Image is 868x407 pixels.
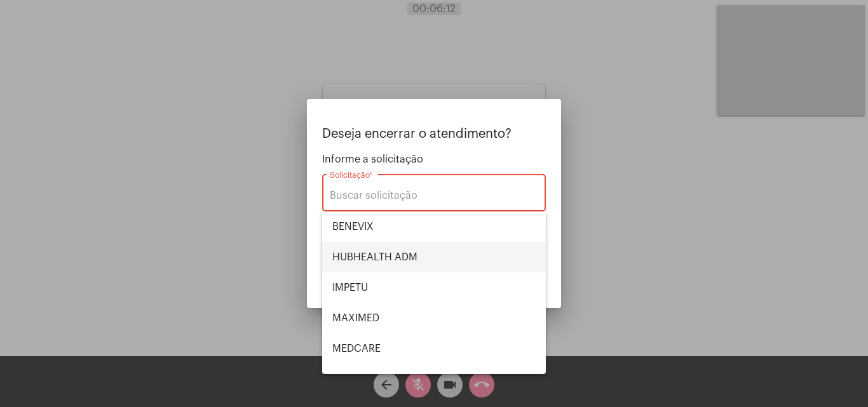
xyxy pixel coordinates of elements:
span: Informe a solicitação [322,154,546,165]
p: Deseja encerrar o atendimento? [322,127,546,141]
span: BENEVIX [332,211,536,242]
span: HUBHEALTH ADM [332,242,536,272]
span: IMPETU [332,272,536,303]
input: Buscar solicitação [330,190,538,201]
span: MAXIMED [332,303,536,333]
span: POSITIVA [332,364,536,394]
span: MEDCARE [332,333,536,364]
